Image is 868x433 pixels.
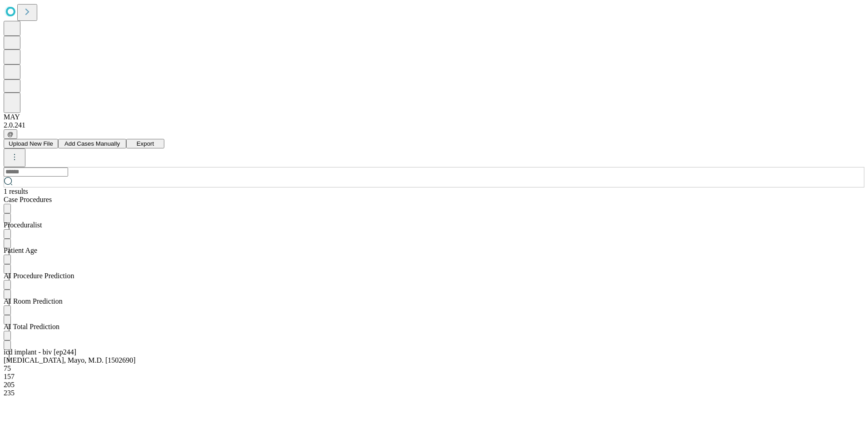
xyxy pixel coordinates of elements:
button: Sort [4,255,11,264]
span: Export [137,140,154,147]
span: Includes set-up, patient in-room to patient out-of-room, and clean-up [4,323,59,330]
button: Menu [4,239,11,248]
button: Sort [4,280,11,290]
button: Upload New File [4,139,58,148]
button: Menu [4,213,11,223]
span: 205 [4,381,15,389]
button: Add Cases Manually [58,139,126,148]
button: @ [4,129,17,139]
span: 157 [4,373,15,380]
span: 1 results [4,187,28,195]
button: kebab-menu [4,148,25,167]
span: Proceduralist [4,221,42,229]
button: Menu [4,264,11,274]
div: MAY [4,113,864,121]
span: 235 [4,389,15,397]
div: icd implant - biv [ep244] [4,348,779,356]
button: Menu [4,290,11,299]
span: @ [7,131,14,138]
a: Export [126,139,164,147]
div: 75 [4,364,779,373]
button: Menu [4,315,11,325]
span: Patient in room to patient out of room [4,297,63,305]
div: 2.0.241 [4,121,864,129]
button: Menu [4,340,11,350]
button: Export [126,139,164,148]
span: Time-out to extubation/pocket closure [4,272,74,280]
button: Sort [4,305,11,315]
span: Upload New File [9,140,53,147]
span: Scheduled procedures [4,196,52,203]
span: Add Cases Manually [64,140,120,147]
span: Patient Age [4,246,37,254]
button: Sort [4,331,11,340]
div: [MEDICAL_DATA], Mayo, M.D. [1502690] [4,356,779,364]
button: Sort [4,229,11,239]
button: Sort [4,204,11,213]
